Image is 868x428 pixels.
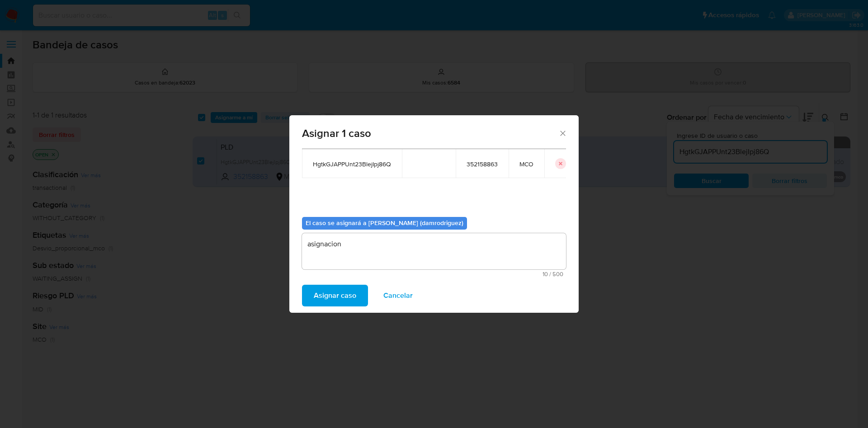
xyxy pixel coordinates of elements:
[302,128,558,139] span: Asignar 1 caso
[558,129,566,137] button: Cerrar ventana
[555,158,566,169] button: icon-button
[383,286,413,306] span: Cancelar
[372,285,425,306] button: Cancelar
[302,285,368,306] button: Asignar caso
[306,218,463,227] b: El caso se asignará a [PERSON_NAME] (damrodriguez)
[302,233,566,269] textarea: asignacion
[519,160,533,168] span: MCO
[289,115,579,313] div: assign-modal
[305,271,563,277] span: Máximo 500 caracteres
[313,160,391,168] span: HgtkGJAPPUnt23BlejIpj86Q
[467,160,498,168] span: 352158863
[314,286,356,306] span: Asignar caso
